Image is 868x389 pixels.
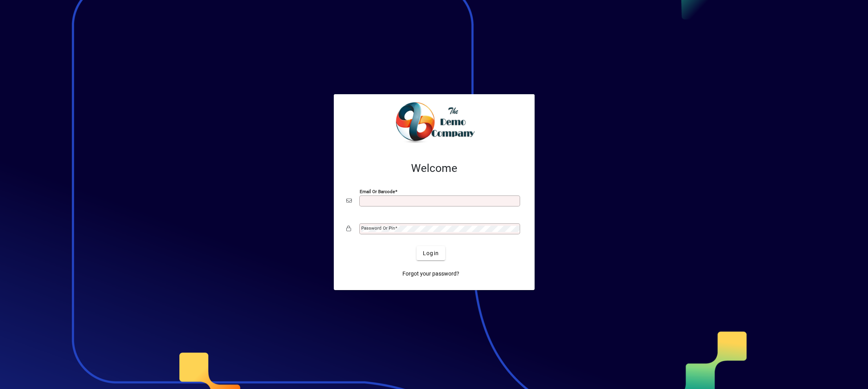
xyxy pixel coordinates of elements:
mat-label: Email or Barcode [360,189,395,194]
a: Forgot your password? [399,267,462,281]
span: Login [423,249,439,258]
h2: Welcome [346,162,522,175]
button: Login [417,246,445,260]
mat-label: Password or Pin [361,225,395,231]
span: Forgot your password? [402,270,459,278]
